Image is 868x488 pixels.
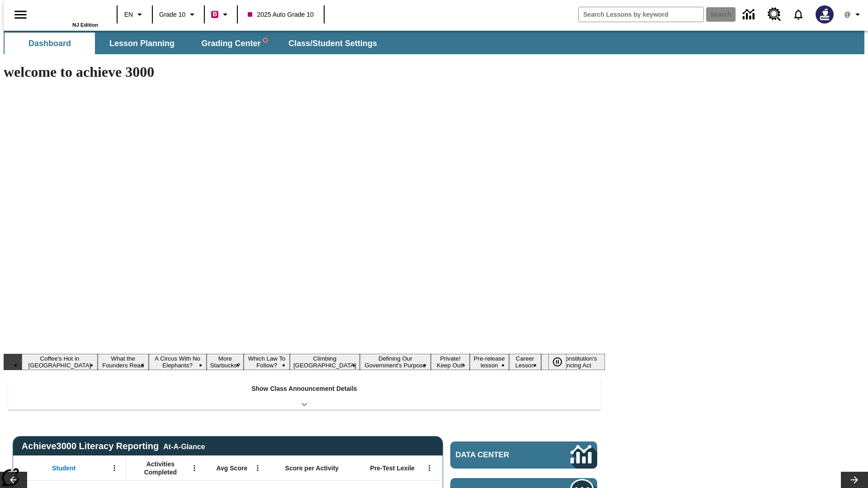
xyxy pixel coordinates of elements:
button: Slide 10 Career Lesson [509,354,541,370]
span: 2025 Auto Grade 10 [248,10,313,19]
button: Profile/Settings [839,6,868,23]
span: @ [844,10,850,19]
a: Data Center [737,2,762,27]
div: At-A-Glance [163,441,205,451]
div: SubNavbar [4,31,864,54]
button: Open Menu [423,461,436,475]
button: Slide 1 Coffee's Hot in Laos [22,354,98,370]
p: Show Class Announcement Details [251,384,357,394]
button: Slide 2 What the Founders Read [98,354,149,370]
img: Avatar [816,5,834,23]
a: Data Center [450,441,597,469]
input: search field [579,7,703,22]
button: Pause [548,354,566,370]
button: Grading Center [189,33,279,54]
div: Show Class Announcement Details [8,379,600,410]
span: Achieve3000 Literacy Reporting [22,441,205,451]
a: Home [39,4,98,22]
button: Slide 11 The Constitution's Balancing Act [541,354,605,370]
button: Open Menu [251,461,264,475]
button: Slide 6 Climbing Mount Tai [290,354,360,370]
span: Data Center [456,450,540,460]
span: Dashboard [28,38,71,49]
span: B [212,9,217,20]
a: Resource Center, Will open in new tab [762,2,787,27]
button: Slide 5 Which Law To Follow? [244,354,290,370]
div: Pause [548,354,576,370]
h1: welcome to achieve 3000 [4,64,605,80]
div: SubNavbar [4,33,385,54]
span: Grading Center [201,38,267,49]
button: Class/Student Settings [281,33,384,54]
button: Open Menu [108,461,121,475]
span: Activities Completed [131,460,190,476]
button: Slide 4 More Starbucks? [207,354,244,370]
span: Lesson Planning [109,38,175,49]
button: Language: EN, Select a language [120,6,149,23]
button: Slide 8 Private! Keep Out! [431,354,469,370]
span: NJ Edition [72,22,98,28]
button: Open side menu [7,1,34,28]
span: Avg Score [216,464,247,472]
span: EN [124,10,133,19]
button: Dashboard [5,33,95,54]
button: Lesson carousel, Next [841,472,868,488]
button: Grade: Grade 10, Select a grade [156,6,201,23]
span: Grade 10 [159,10,185,19]
button: Slide 9 Pre-release lesson [470,354,509,370]
button: Open Menu [188,461,201,475]
button: Slide 7 Defining Our Government's Purpose [360,354,431,370]
span: Pre-Test Lexile [370,464,415,472]
button: Slide 3 A Circus With No Elephants? [149,354,207,370]
button: Select a new avatar [810,3,839,26]
span: Student [52,464,75,472]
svg: writing assistant alert [264,38,267,42]
button: Lesson Planning [97,33,187,54]
a: Notifications [787,3,810,26]
span: Class/Student Settings [288,38,377,49]
div: Home [39,3,98,28]
button: Boost Class color is violet red. Change class color [208,6,234,23]
span: Score per Activity [285,464,339,472]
